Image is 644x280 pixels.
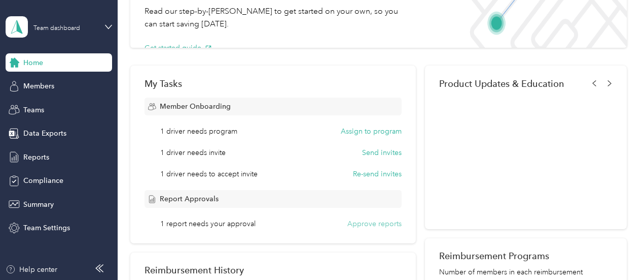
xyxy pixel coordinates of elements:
[23,152,49,163] span: Reports
[23,128,66,139] span: Data Exports
[160,219,256,229] span: 1 report needs your approval
[341,126,402,137] button: Assign to program
[362,147,402,158] button: Send invites
[23,105,44,115] span: Teams
[160,194,219,204] span: Report Approvals
[439,78,564,89] span: Product Updates & Education
[353,169,402,179] button: Re-send invites
[23,57,43,68] span: Home
[23,81,54,91] span: Members
[160,169,258,179] span: 1 driver needs to accept invite
[145,265,244,275] h2: Reimbursement History
[33,25,80,32] div: Team dashboard
[23,175,63,186] span: Compliance
[160,147,226,158] span: 1 driver needs invite
[439,251,613,261] h2: Reimbursement Programs
[23,199,54,210] span: Summary
[145,5,409,30] p: Read our step-by-[PERSON_NAME] to get started on your own, so you can start saving [DATE].
[587,223,644,280] iframe: Everlance-gr Chat Button Frame
[23,223,70,233] span: Team Settings
[145,43,212,53] button: Get started guide
[347,219,402,229] button: Approve reports
[160,126,237,137] span: 1 driver needs program
[145,78,402,89] div: My Tasks
[6,264,57,275] button: Help center
[160,101,231,112] span: Member Onboarding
